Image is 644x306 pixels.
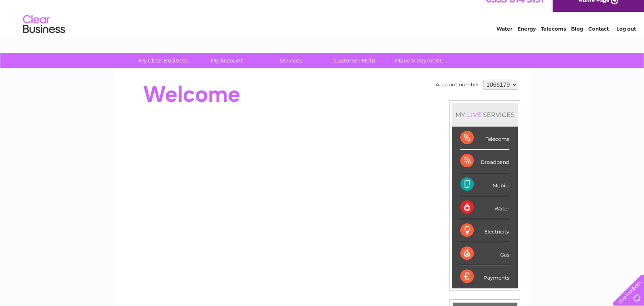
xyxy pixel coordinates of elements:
[460,150,509,173] div: Broadband
[486,4,544,15] a: 0333 014 3131
[256,53,325,68] a: Services
[129,53,198,68] a: My Clear Business
[23,22,65,47] img: logo.png
[192,53,262,68] a: My Account
[465,111,483,119] div: LIVE
[460,219,509,242] div: Electricity
[571,36,583,42] a: Blog
[320,53,389,68] a: Customer Help
[541,36,566,42] a: Telecoms
[384,53,453,68] a: Make A Payment
[460,127,509,150] div: Telecoms
[434,78,481,92] td: Account number
[517,36,536,42] a: Energy
[496,36,512,42] a: Water
[460,265,509,288] div: Payments
[460,242,509,265] div: Gas
[452,103,518,127] div: MY SERVICES
[616,36,636,42] a: Log out
[588,36,609,42] a: Contact
[460,173,509,196] div: Mobile
[460,196,509,219] div: Water
[125,5,521,41] div: Clear Business is a trading name of Verastar Limited (registered in [GEOGRAPHIC_DATA] No. 3667643...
